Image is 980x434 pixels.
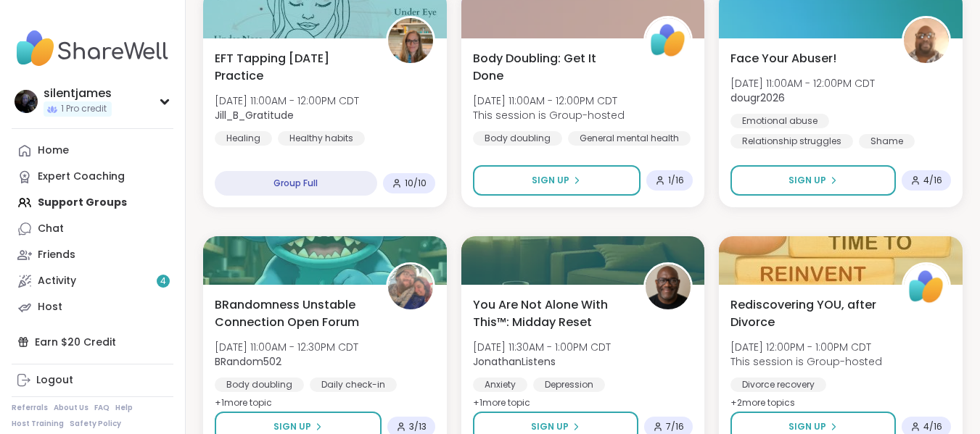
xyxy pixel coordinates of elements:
img: ShareWell Nav Logo [12,23,173,74]
div: Logout [36,373,73,388]
span: [DATE] 11:00AM - 12:30PM CDT [215,340,358,354]
span: 3 / 13 [409,421,427,433]
div: Relationship struggles [730,134,853,149]
div: Body doubling [215,377,304,392]
img: BRandom502 [388,264,433,309]
span: Body Doubling: Get It Done [473,50,628,85]
span: 4 / 16 [923,175,942,186]
a: Help [115,403,133,413]
div: Activity [38,274,76,288]
div: Healing [215,131,272,146]
a: About Us [54,403,88,413]
div: Divorce recovery [730,377,826,392]
div: Host [38,300,62,314]
img: Jill_B_Gratitude [388,18,433,63]
div: Emotional abuse [730,114,829,128]
button: Sign Up [473,165,641,196]
span: [DATE] 11:00AM - 12:00PM CDT [215,93,359,108]
span: Sign Up [531,420,569,433]
span: [DATE] 11:30AM - 1:00PM CDT [473,340,611,354]
b: Jill_B_Gratitude [215,108,294,122]
span: This session is Group-hosted [730,354,882,369]
div: Shame [859,134,915,149]
div: Friends [38,248,75,262]
span: 1 / 16 [668,175,684,186]
div: Expert Coaching [38,170,125,184]
img: JonathanListens [646,264,691,309]
div: Body doubling [473,131,562,146]
span: 4 [160,275,166,288]
span: 1 Pro credit [61,103,107,115]
b: BRandom502 [215,354,281,369]
span: 10 / 10 [405,178,427,189]
img: silentjames [15,90,38,113]
span: Sign Up [788,420,826,433]
a: Safety Policy [70,419,121,429]
div: Chat [38,222,64,236]
div: Earn $20 Credit [12,329,173,355]
img: ShareWell [646,18,691,63]
span: Sign Up [532,174,569,187]
a: FAQ [94,403,110,413]
div: Anxiety [473,377,527,392]
span: BRandomness Unstable Connection Open Forum [215,296,370,331]
span: This session is Group-hosted [473,108,625,122]
b: JonathanListens [473,354,556,369]
img: ShareWell [904,264,949,309]
span: You Are Not Alone With This™: Midday Reset [473,296,628,331]
span: EFT Tapping [DATE] Practice [215,50,370,85]
a: Friends [12,242,173,268]
a: Logout [12,367,173,393]
div: silentjames [44,85,112,101]
a: Host Training [12,419,64,429]
span: Rediscovering YOU, after Divorce [730,296,886,331]
div: Healthy habits [278,131,365,146]
span: 7 / 16 [666,421,684,433]
span: 4 / 16 [923,421,942,433]
a: Activity4 [12,268,173,294]
button: Sign Up [730,165,896,196]
span: Sign Up [273,420,311,433]
span: [DATE] 11:00AM - 12:00PM CDT [473,93,625,108]
a: Home [12,138,173,164]
span: [DATE] 12:00PM - 1:00PM CDT [730,340,882,354]
div: Daily check-in [310,377,397,392]
div: Group Full [215,171,377,196]
a: Host [12,294,173,320]
a: Expert Coaching [12,164,173,190]
a: Chat [12,216,173,242]
span: [DATE] 11:00AM - 12:00PM CDT [730,76,875,91]
div: Depression [533,377,605,392]
div: General mental health [568,131,691,146]
div: Home [38,143,69,158]
span: Sign Up [788,174,826,187]
b: dougr2026 [730,91,785,105]
span: Face Your Abuser! [730,50,836,67]
img: dougr2026 [904,18,949,63]
a: Referrals [12,403,48,413]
